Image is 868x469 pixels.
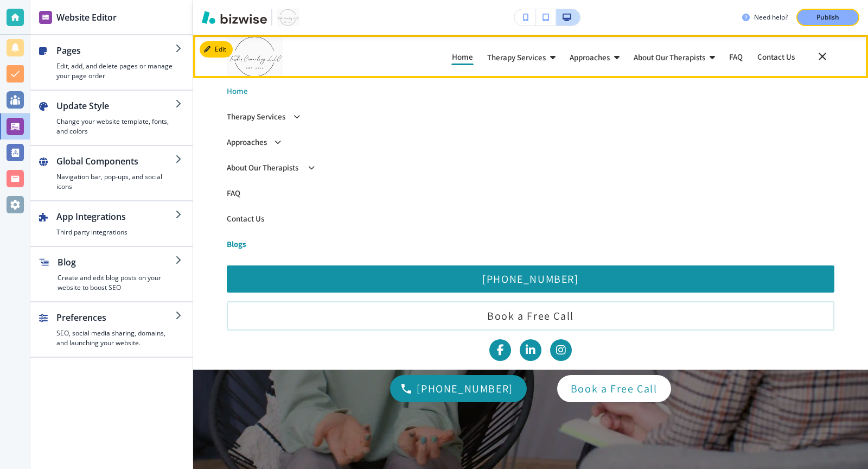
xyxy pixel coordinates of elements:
a: Social media account for Facebook [489,339,511,361]
button: PreferencesSEO, social media sharing, domains, and launching your website. [30,302,193,357]
a: Book a Free Call [227,301,834,331]
h4: Navigation bar, pop-ups, and social icons [56,172,175,192]
h3: Need help? [754,12,788,22]
p: Therapy Services [487,53,546,61]
a: [PHONE_NUMBER] [227,265,834,293]
p: Book a Free Call [571,380,658,397]
button: Update StyleChange your website template, fonts, and colors [30,91,193,145]
h2: Pages [56,44,175,57]
h2: Blog [58,256,175,269]
h4: Change your website template, fonts, and colors [56,117,175,136]
h2: Website Editor [56,11,117,24]
img: editor icon [39,11,52,24]
p: Contact Us [757,53,797,61]
div: About Our Therapists [633,48,729,65]
button: PagesEdit, add, and delete pages or manage your page order [30,35,193,90]
h4: SEO, social media sharing, domains, and launching your website. [56,328,175,348]
h2: App Integrations [56,210,175,223]
h2: Update Style [56,99,175,112]
div: Approaches [569,48,633,65]
div: (770) 800-7362 [390,375,526,402]
p: About Our Therapists [227,163,304,172]
h2: Preferences [56,311,175,324]
p: Book a Free Call [487,307,574,325]
a: Therapy Services [227,112,834,121]
button: BlogCreate and edit blog posts on your website to boost SEO [30,247,193,301]
p: About Our Therapists [634,53,705,61]
p: Home [227,87,834,95]
a: Social media account for Instagram [550,339,572,361]
div: Therapy Services [487,48,569,65]
button: App IntegrationsThird party integrations [30,201,193,246]
p: [PHONE_NUMBER] [482,270,578,288]
p: Therapy Services [227,112,289,121]
a: Social media account for Linkedin [520,339,541,361]
p: Approaches [570,53,610,61]
img: Your Logo [277,9,299,26]
p: Contact Us [227,214,834,223]
p: FAQ [227,189,834,197]
a: Book a Free Call [557,375,671,402]
button: Global ComponentsNavigation bar, pop-ups, and social icons [30,146,193,200]
button: Publish [796,9,859,26]
h4: Edit, add, and delete pages or manage your page order [56,61,175,81]
h4: Third party integrations [56,227,175,237]
p: Publish [816,12,839,22]
p: FAQ [729,53,743,61]
a: Approaches [227,138,834,146]
h4: Create and edit blog posts on your website to boost SEO [58,273,175,293]
div: (770) 800-7362 [227,265,834,293]
button: Edit [200,41,233,58]
p: Approaches [227,138,270,146]
button: Toggle hamburger navigation menu [810,45,834,68]
a: [PHONE_NUMBER] [390,375,526,402]
img: Bizwise Logo [202,11,267,24]
img: Towler Counseling LLC [227,35,390,78]
p: Blogs [227,240,834,248]
a: About Our Therapists [227,163,834,172]
p: Home [452,53,473,61]
p: [PHONE_NUMBER] [417,380,513,397]
h2: Global Components [56,155,175,168]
